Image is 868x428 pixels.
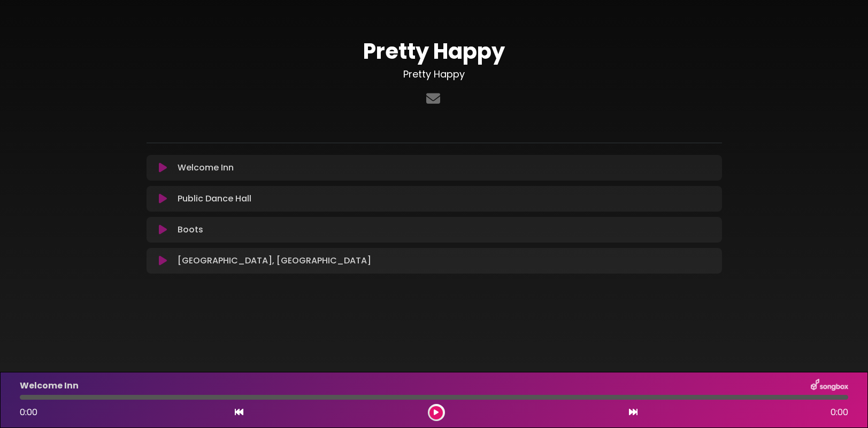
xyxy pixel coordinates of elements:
[178,254,371,267] p: [GEOGRAPHIC_DATA], [GEOGRAPHIC_DATA]
[178,192,251,205] p: Public Dance Hall
[147,68,722,80] h3: Pretty Happy
[178,223,203,236] p: Boots
[178,161,234,174] p: Welcome Inn
[147,38,722,64] h1: Pretty Happy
